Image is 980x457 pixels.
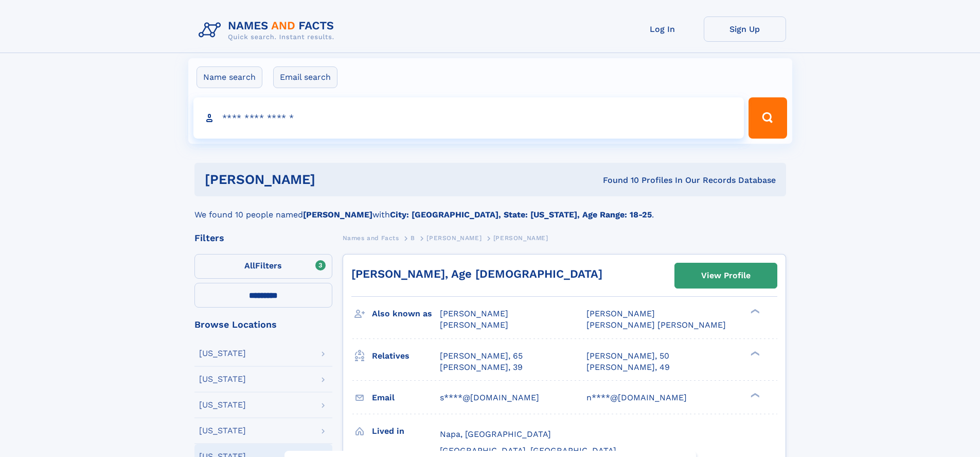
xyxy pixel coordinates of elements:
h1: [PERSON_NAME] [205,173,459,186]
button: Search Button [749,97,787,139]
h3: Lived in [372,422,440,440]
span: [GEOGRAPHIC_DATA], [GEOGRAPHIC_DATA] [440,446,616,455]
a: [PERSON_NAME], Age [DEMOGRAPHIC_DATA] [351,267,602,280]
div: ❯ [748,308,760,315]
a: Names and Facts [343,231,399,244]
div: ❯ [748,350,760,357]
a: Sign Up [704,16,786,42]
span: [PERSON_NAME] [440,309,508,318]
label: Email search [273,66,337,88]
div: [US_STATE] [199,375,246,383]
input: search input [193,97,744,139]
b: City: [GEOGRAPHIC_DATA], State: [US_STATE], Age Range: 18-25 [390,210,652,219]
div: [US_STATE] [199,349,246,358]
img: Logo Names and Facts [194,16,343,44]
a: [PERSON_NAME], 65 [440,350,523,362]
span: [PERSON_NAME] [440,320,508,330]
a: [PERSON_NAME], 50 [586,350,669,362]
div: [US_STATE] [199,427,246,435]
h3: Also known as [372,305,440,323]
div: Filters [194,233,332,243]
a: Log In [621,16,704,42]
b: [PERSON_NAME] [303,210,372,219]
div: Found 10 Profiles In Our Records Database [459,175,776,186]
h3: Relatives [372,347,440,365]
label: Name search [197,66,262,88]
span: [PERSON_NAME] [586,309,655,318]
span: [PERSON_NAME] [426,234,482,242]
div: We found 10 people named with . [194,196,786,221]
h3: Email [372,389,440,407]
div: Browse Locations [194,320,332,329]
a: [PERSON_NAME], 49 [586,362,670,373]
a: [PERSON_NAME], 39 [440,362,523,373]
a: [PERSON_NAME] [426,231,482,244]
div: ❯ [748,392,760,398]
div: View Profile [701,264,751,287]
a: View Profile [675,263,777,288]
span: [PERSON_NAME] [PERSON_NAME] [586,320,726,330]
span: Napa, [GEOGRAPHIC_DATA] [440,429,551,439]
label: Filters [194,254,332,279]
span: [PERSON_NAME] [493,234,548,242]
span: All [244,261,255,270]
div: [US_STATE] [199,401,246,409]
span: B [411,234,415,242]
a: B [411,231,415,244]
